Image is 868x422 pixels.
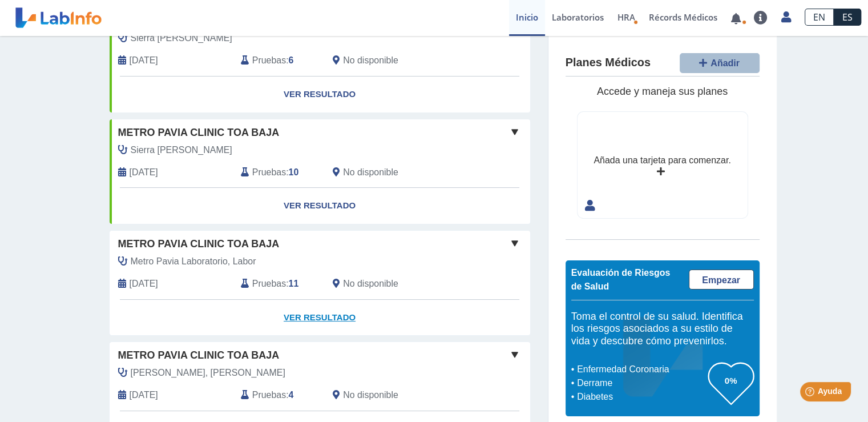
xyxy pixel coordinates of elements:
[680,53,760,73] button: Añadir
[252,54,286,67] span: Pruebas
[130,388,158,402] span: 2025-02-13
[571,311,754,348] h5: Toma el control de su salud. Identifica los riesgos asociados a su estilo de vida y descubre cómo...
[252,388,286,402] span: Pruebas
[131,143,232,157] span: Sierra Mercado, Marielly
[343,166,398,179] span: No disponible
[118,236,280,252] span: Metro Pavia Clinic Toa Baja
[289,167,299,177] b: 10
[118,125,280,140] span: Metro Pavia Clinic Toa Baja
[289,390,294,400] b: 4
[574,390,708,404] li: Diabetes
[343,54,398,67] span: No disponible
[805,9,834,26] a: EN
[252,166,286,179] span: Pruebas
[131,31,232,45] span: Sierra Mercado, Marielly
[702,275,740,285] span: Empezar
[834,9,861,26] a: ES
[110,77,530,112] a: Ver Resultado
[689,270,754,290] a: Empezar
[343,388,398,402] span: No disponible
[710,58,740,68] span: Añadir
[617,11,635,23] span: HRA
[571,268,671,291] span: Evaluación de Riesgos de Salud
[343,277,398,291] span: No disponible
[232,277,324,291] div: :
[131,366,285,380] span: Torres Acevedo, Jose
[289,279,299,288] b: 11
[594,154,730,167] div: Añada una tarjeta para comenzar.
[232,166,324,179] div: :
[130,54,158,67] span: 2024-11-27
[708,373,754,388] h3: 0%
[566,56,651,70] h4: Planes Médicos
[574,376,708,390] li: Derrame
[131,255,256,268] span: Metro Pavia Laboratorio, Labor
[252,277,286,291] span: Pruebas
[130,166,158,179] span: 2024-05-02
[110,300,530,336] a: Ver Resultado
[574,363,708,376] li: Enfermedad Coronaria
[118,348,280,363] span: Metro Pavia Clinic Toa Baja
[232,388,324,402] div: :
[130,277,158,291] span: 2025-08-18
[289,55,294,65] b: 6
[110,188,530,224] a: Ver Resultado
[232,54,324,67] div: :
[766,377,855,409] iframe: Help widget launcher
[597,86,728,97] span: Accede y maneja sus planes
